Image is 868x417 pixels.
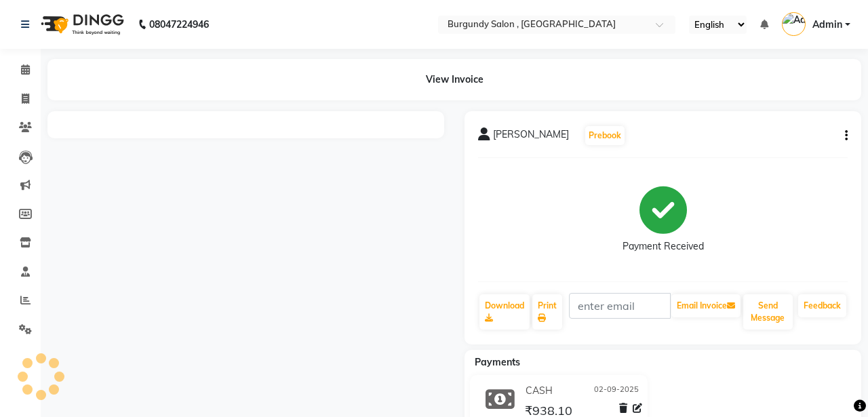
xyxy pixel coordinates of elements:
span: 02-09-2025 [594,384,639,398]
span: [PERSON_NAME] [493,127,569,146]
a: Download [479,294,530,330]
button: Prebook [585,126,625,145]
input: enter email [569,293,671,319]
span: Payments [475,356,520,368]
button: Send Message [743,294,793,330]
a: Feedback [798,294,846,317]
span: CASH [526,384,553,398]
img: Admin [782,12,806,36]
a: Print [532,294,562,330]
span: Admin [812,18,842,32]
div: Payment Received [623,239,704,254]
img: logo [35,5,127,43]
button: Email Invoice [671,294,741,317]
b: 08047224946 [149,5,209,43]
div: View Invoice [47,59,861,100]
